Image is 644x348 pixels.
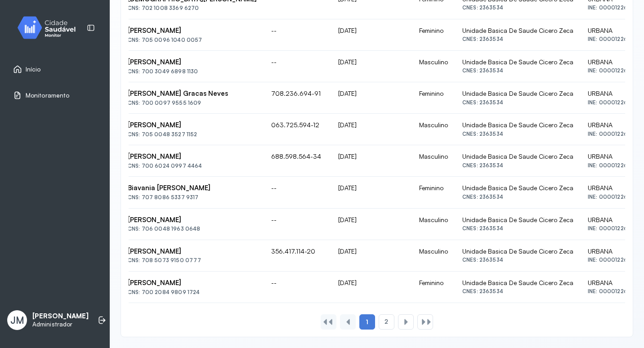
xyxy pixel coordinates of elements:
[128,184,257,192] div: Biavania [PERSON_NAME]
[331,272,412,303] td: [DATE]
[128,152,257,161] div: [PERSON_NAME]
[588,279,635,287] div: URBANA
[412,177,455,208] td: Feminino
[264,114,331,145] td: 063.725.594-12
[128,131,257,138] div: CNS: 705 0048 3527 1152
[588,99,635,106] div: INE: 0000122696
[128,194,257,201] div: CNS: 707 8086 5337 9317
[264,51,331,82] td: --
[13,65,97,74] a: Início
[462,257,573,263] div: CNES: 2363534
[462,67,573,74] div: CNES: 2363534
[128,289,257,295] div: CNS: 700 2084 9809 1724
[588,257,635,263] div: INE: 0000122696
[462,162,573,169] div: CNES: 2363534
[412,19,455,51] td: Feminino
[412,145,455,177] td: Masculino
[588,225,635,232] div: INE: 0000122696
[462,36,573,42] div: CNES: 2363534
[331,145,412,177] td: [DATE]
[462,89,573,98] div: Unidade Basica De Saude Cicero Zeca
[462,194,573,200] div: CNES: 2363534
[331,51,412,82] td: [DATE]
[588,36,635,42] div: INE: 0000122696
[588,247,635,255] div: URBANA
[13,91,97,100] a: Monitoramento
[462,184,573,192] div: Unidade Basica De Saude Cicero Zeca
[9,14,90,41] img: monitor.svg
[462,279,573,287] div: Unidade Basica De Saude Cicero Zeca
[26,92,69,99] span: Monitoramento
[128,257,257,263] div: CNS: 708 5073 9150 0777
[412,209,455,240] td: Masculino
[462,131,573,137] div: CNES: 2363534
[412,240,455,272] td: Masculino
[331,114,412,145] td: [DATE]
[462,216,573,224] div: Unidade Basica De Saude Cicero Zeca
[128,100,257,106] div: CNS: 700 0097 9555 1609
[588,89,635,98] div: URBANA
[412,51,455,82] td: Masculino
[331,177,412,208] td: [DATE]
[32,312,89,321] p: [PERSON_NAME]
[588,67,635,74] div: INE: 0000122696
[264,82,331,114] td: 708.236.694-91
[264,240,331,272] td: 356.417.114-20
[264,145,331,177] td: 688.598.564-34
[412,114,455,145] td: Masculino
[128,226,257,232] div: CNS: 706 0048 1963 0648
[10,314,24,326] span: JM
[588,131,635,137] div: INE: 0000122696
[462,58,573,66] div: Unidade Basica De Saude Cicero Zeca
[588,152,635,161] div: URBANA
[462,4,573,11] div: CNES: 2363534
[588,162,635,169] div: INE: 0000122696
[462,99,573,106] div: CNES: 2363534
[588,121,635,129] div: URBANA
[128,37,257,43] div: CNS: 705 0096 1040 0057
[32,321,89,328] p: Administrador
[462,225,573,232] div: CNES: 2363534
[128,163,257,169] div: CNS: 700 6024 0997 4464
[588,194,635,200] div: INE: 0000122696
[128,58,257,67] div: [PERSON_NAME]
[588,27,635,35] div: URBANA
[331,209,412,240] td: [DATE]
[264,209,331,240] td: --
[128,89,257,98] div: [PERSON_NAME] Gracas Neves
[462,247,573,255] div: Unidade Basica De Saude Cicero Zeca
[128,68,257,75] div: CNS: 700 3049 6898 1130
[412,272,455,303] td: Feminino
[588,4,635,11] div: INE: 0000122696
[588,216,635,224] div: URBANA
[462,152,573,161] div: Unidade Basica De Saude Cicero Zeca
[331,19,412,51] td: [DATE]
[366,318,368,326] span: 1
[128,27,257,35] div: [PERSON_NAME]
[128,121,257,129] div: [PERSON_NAME]
[264,19,331,51] td: --
[128,247,257,256] div: [PERSON_NAME]
[588,288,635,294] div: INE: 0000122696
[588,58,635,66] div: URBANA
[462,121,573,129] div: Unidade Basica De Saude Cicero Zeca
[128,216,257,224] div: [PERSON_NAME]
[462,288,573,294] div: CNES: 2363534
[331,240,412,272] td: [DATE]
[385,318,388,326] span: 2
[588,184,635,192] div: URBANA
[264,177,331,208] td: --
[128,279,257,287] div: [PERSON_NAME]
[264,272,331,303] td: --
[462,27,573,35] div: Unidade Basica De Saude Cicero Zeca
[331,82,412,114] td: [DATE]
[128,5,257,11] div: CNS: 702 1008 3369 6270
[26,66,41,73] span: Início
[412,82,455,114] td: Feminino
